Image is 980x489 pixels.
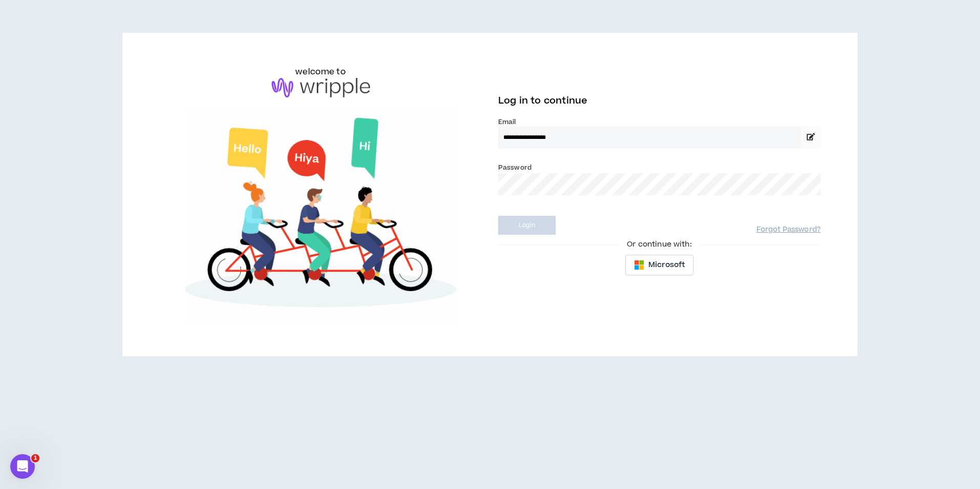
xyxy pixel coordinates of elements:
span: Log in to continue [498,94,587,107]
label: Password [498,163,532,172]
label: Email [498,117,821,127]
a: Forgot Password? [757,225,821,235]
h6: welcome to [295,66,346,78]
img: Welcome to Wripple [159,108,482,324]
span: Or continue with: [620,239,699,250]
iframe: Intercom live chat [10,454,35,479]
button: Login [498,216,556,235]
span: Microsoft [648,259,685,271]
img: logo-brand.png [272,78,370,97]
button: Microsoft [625,255,693,275]
span: 1 [31,454,39,462]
